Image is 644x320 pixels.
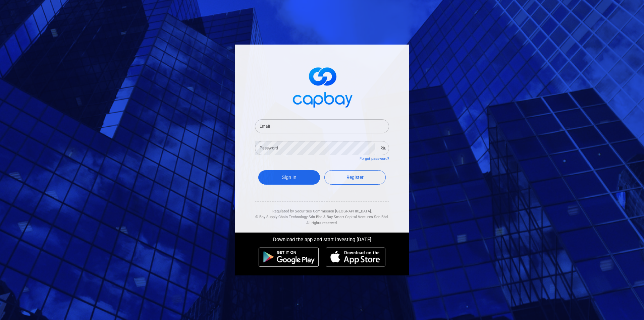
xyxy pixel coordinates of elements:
[230,233,414,244] div: Download the app and start investing [DATE]
[327,215,389,219] span: Bay Smart Capital Ventures Sdn Bhd.
[324,170,386,185] a: Register
[326,247,385,267] img: ios
[255,215,322,219] span: © Bay Supply Chain Technology Sdn Bhd
[288,61,356,111] img: logo
[360,156,389,161] a: Forgot password?
[259,247,319,267] img: android
[255,202,389,226] div: Regulated by Securities Commission [GEOGRAPHIC_DATA]. & All rights reserved.
[346,175,364,180] span: Register
[258,170,320,185] button: Sign In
